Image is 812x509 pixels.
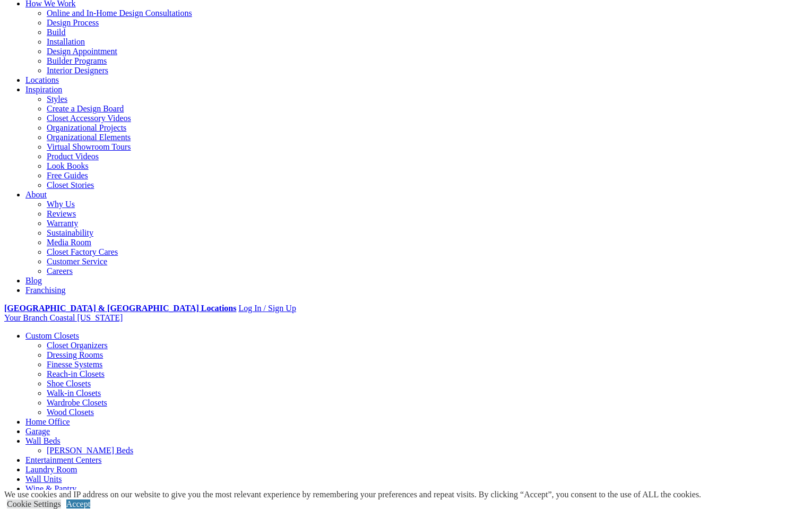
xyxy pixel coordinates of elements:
a: Look Books [47,161,89,170]
a: Closet Stories [47,180,94,189]
a: Online and In-Home Design Consultations [47,8,192,18]
a: Design Appointment [47,47,117,56]
span: Coastal [US_STATE] [49,313,123,322]
a: Organizational Projects [47,123,126,132]
a: Why Us [47,200,75,209]
a: [PERSON_NAME] Beds [47,446,133,455]
a: Warranty [47,219,78,228]
a: Customer Service [47,257,107,266]
a: Log In / Sign Up [238,304,296,313]
a: Build [47,28,66,37]
a: Organizational Elements [47,133,131,142]
a: Closet Factory Cares [47,247,118,256]
a: Wood Closets [47,408,94,417]
a: Create a Design Board [47,104,124,113]
a: Home Office [25,417,70,426]
a: Your Branch Coastal [US_STATE] [4,313,123,322]
a: Closet Accessory Videos [47,114,131,123]
a: Design Process [47,18,99,27]
a: Dressing Rooms [47,350,103,359]
span: Your Branch [4,313,47,322]
a: Sustainability [47,228,93,237]
a: Inspiration [25,85,62,94]
a: Finesse Systems [47,360,102,369]
a: Installation [47,37,85,46]
a: Reviews [47,209,76,218]
a: Product Videos [47,152,99,161]
a: Virtual Showroom Tours [47,142,131,151]
a: Laundry Room [25,465,77,474]
a: Reach-in Closets [47,369,105,378]
a: About [25,190,47,199]
a: Entertainment Centers [25,455,102,464]
a: Franchising [25,286,66,295]
a: Blog [25,276,42,285]
a: Cookie Settings [7,499,61,508]
a: Wine & Pantry [25,484,76,493]
a: Styles [47,94,67,103]
a: Careers [47,266,73,275]
a: Builder Programs [47,56,107,65]
a: Shoe Closets [47,379,91,388]
a: Media Room [47,238,91,247]
a: Wall Units [25,475,62,484]
a: Interior Designers [47,66,108,75]
a: Closet Organizers [47,341,108,350]
div: We use cookies and IP address on our website to give you the most relevant experience by remember... [4,490,701,499]
a: Accept [66,499,90,508]
a: Locations [25,75,59,84]
a: Wall Beds [25,436,61,445]
a: Walk-in Closets [47,389,101,398]
a: Custom Closets [25,331,79,340]
a: Wardrobe Closets [47,398,107,407]
a: [GEOGRAPHIC_DATA] & [GEOGRAPHIC_DATA] Locations [4,304,236,313]
a: Garage [25,427,50,436]
a: Free Guides [47,171,88,180]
